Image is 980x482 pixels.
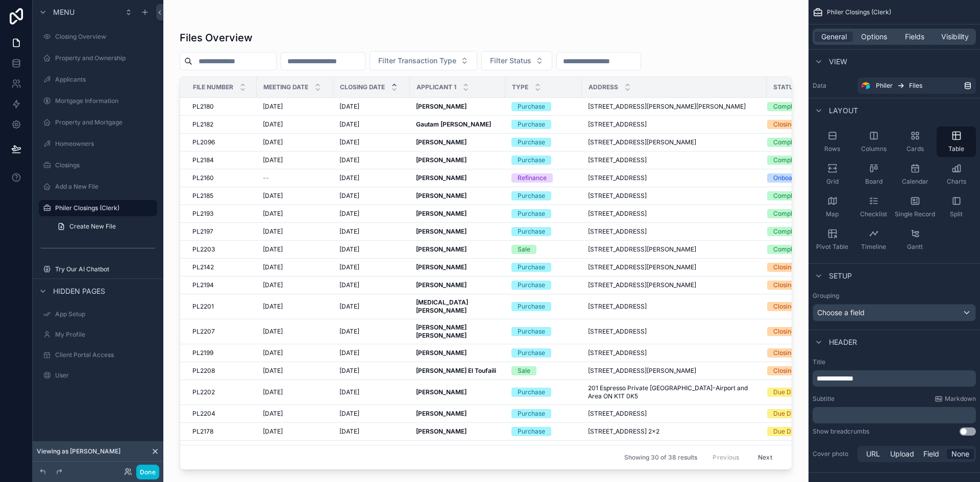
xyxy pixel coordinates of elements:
label: Data [813,82,853,90]
span: Cards [906,145,924,153]
span: Menu [53,7,75,17]
a: Closings [39,157,157,173]
button: Rows [813,126,852,157]
button: Timeline [854,224,893,255]
button: Map [813,192,852,222]
span: General [821,32,847,42]
span: Table [948,145,964,153]
span: Philer Closings (Clerk) [827,8,891,16]
span: Pivot Table [816,243,848,251]
a: PhilerFiles [857,78,976,94]
span: Field [923,449,939,459]
button: Board [854,159,893,190]
button: Done [136,465,159,479]
a: Philer Closings (Clerk) [39,200,157,216]
span: Markdown [945,395,976,403]
label: Client Portal Access [55,351,155,359]
span: Board [865,177,883,186]
span: URL [866,449,880,459]
button: Checklist [854,192,893,222]
label: App Setup [55,310,155,318]
a: Add a New File [39,179,157,195]
span: Viewing as [PERSON_NAME] [37,447,120,455]
a: Create New File [51,218,157,235]
label: Closings [55,161,155,169]
span: Split [950,210,963,218]
button: Grid [813,159,852,190]
div: Show breadcrumbs [813,427,869,436]
div: scrollable content [813,407,976,423]
a: Mortgage Information [39,93,157,109]
label: Homeowners [55,140,155,148]
label: Try Our AI Chatbot [55,265,155,273]
a: Property and Ownership [39,50,157,66]
img: Airtable Logo [862,82,870,90]
span: Layout [829,106,858,116]
a: User [39,367,157,384]
div: Choose a field [813,305,975,321]
span: Closing Date [340,83,385,91]
label: Applicants [55,75,155,84]
button: Pivot Table [813,224,852,255]
button: Split [937,192,976,222]
a: Applicants [39,71,157,88]
a: Client Portal Access [39,347,157,363]
button: Calendar [895,159,935,190]
span: Grid [826,177,839,186]
a: Homeowners [39,136,157,152]
span: Visibility [941,32,969,42]
label: Property and Ownership [55,54,155,62]
span: Single Record [895,210,935,218]
span: Files [909,82,922,90]
span: Map [826,210,839,218]
a: Try Our AI Chatbot [39,261,157,277]
span: Meeting Date [263,83,308,91]
span: Setup [829,271,852,281]
span: Fields [905,32,924,42]
span: Philer [876,82,893,90]
a: App Setup [39,306,157,322]
span: Checklist [860,210,887,218]
label: Add a New File [55,183,155,191]
label: My Profile [55,331,155,339]
span: Timeline [861,243,886,251]
span: None [951,449,969,459]
label: Property and Mortgage [55,118,155,126]
span: Gantt [907,243,923,251]
button: Columns [854,126,893,157]
label: Cover photo [813,450,853,458]
span: Calendar [902,177,928,186]
button: Gantt [895,224,935,255]
label: Title [813,358,976,366]
span: Status [773,83,798,91]
button: Table [937,126,976,157]
a: Closing Overview [39,29,157,45]
span: Upload [890,449,914,459]
label: Closing Overview [55,33,155,41]
button: Single Record [895,192,935,222]
span: Type [512,83,528,91]
label: Subtitle [813,395,835,403]
label: User [55,371,155,379]
span: Header [829,337,857,347]
a: Property and Mortgage [39,114,157,131]
button: Charts [937,159,976,190]
label: Philer Closings (Clerk) [55,204,151,212]
a: Markdown [935,395,976,403]
span: Create New File [69,222,116,231]
span: View [829,57,847,67]
label: Grouping [813,292,839,300]
a: My Profile [39,326,157,343]
span: Showing 30 of 38 results [624,453,697,462]
span: Charts [947,177,966,186]
span: Columns [861,145,887,153]
span: Rows [824,145,840,153]
span: Applicant 1 [416,83,456,91]
span: Options [861,32,887,42]
button: Cards [895,126,935,157]
div: scrollable content [813,370,976,387]
span: File Number [193,83,233,91]
span: Hidden pages [53,286,105,296]
label: Mortgage Information [55,97,155,105]
button: Next [751,449,779,465]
